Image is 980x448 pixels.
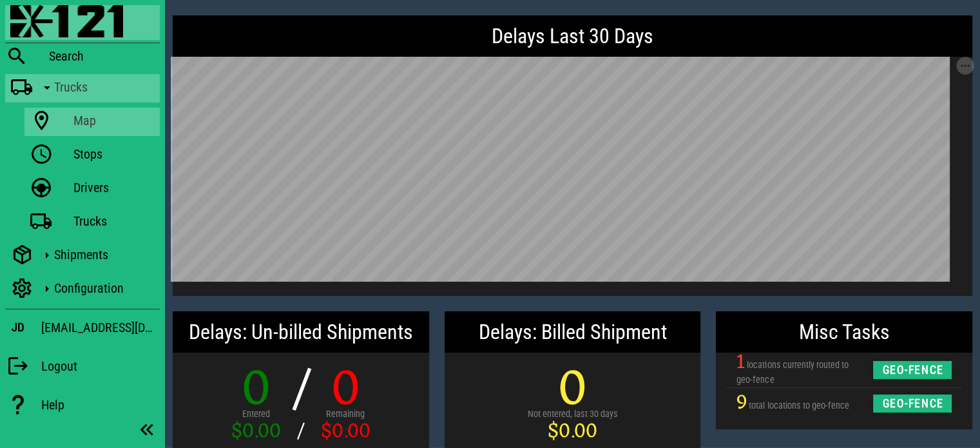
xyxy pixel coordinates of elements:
span: locations currently routed to geo-fence [736,360,848,385]
img: 87f0f0e.png [10,5,123,37]
button: geo-fence [873,361,952,379]
span: geo-fence [881,397,944,410]
div: Entered [231,407,281,422]
div: Search [49,48,160,64]
a: Trucks [24,208,160,237]
div: Shipments [54,247,155,262]
div: Trucks [73,213,155,229]
div: Stops [73,146,155,162]
div: Delays: Un-billed Shipments [173,311,429,353]
div: Drivers [73,180,155,195]
a: geo-fence [873,397,952,407]
a: Help [5,387,160,423]
a: Blackfly [5,5,160,40]
div: Help [41,397,160,413]
div: Delays Last 30 Days [173,15,972,57]
div: Configuration [54,280,155,296]
div: 0 [321,365,370,417]
div: / [291,365,311,417]
div: / [291,422,311,442]
div: [EMAIL_ADDRESS][DOMAIN_NAME] [41,317,160,338]
div: $0.00 [321,422,370,442]
div: Trucks [54,79,155,95]
div: Misc Tasks [716,311,972,353]
span: total locations to geo-fence [749,400,849,411]
span: geo-fence [881,364,944,376]
div: Delays: Billed Shipment [445,311,701,353]
div: 0 [231,365,281,417]
div: Remaining [321,407,370,422]
a: Stops [24,141,160,170]
div: $0.00 [528,422,618,442]
a: Drivers [24,175,160,203]
div: Logout [41,358,160,374]
button: geo-fence [873,394,952,413]
div: 0 [528,365,618,417]
a: Map [24,108,160,136]
div: Vega visualization [171,57,974,286]
span: 1 [736,344,745,381]
span: 9 [736,385,747,422]
div: Not entered, last 30 days [528,407,618,422]
h3: JD [12,320,24,335]
div: $0.00 [231,422,281,442]
div: Map [73,113,155,128]
a: geo-fence [873,364,952,375]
